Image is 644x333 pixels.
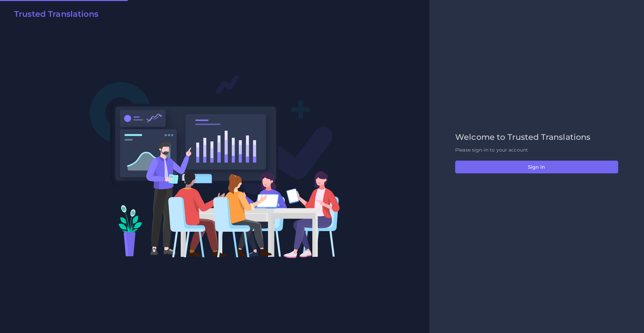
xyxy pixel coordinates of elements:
[455,132,618,142] h2: Welcome to Trusted Translations
[90,75,340,258] img: Login V2
[455,161,618,173] button: Sign in
[14,9,98,19] h2: Trusted Translations
[455,147,618,154] p: Please sign-in to your account
[9,9,98,21] a: Trusted Translations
